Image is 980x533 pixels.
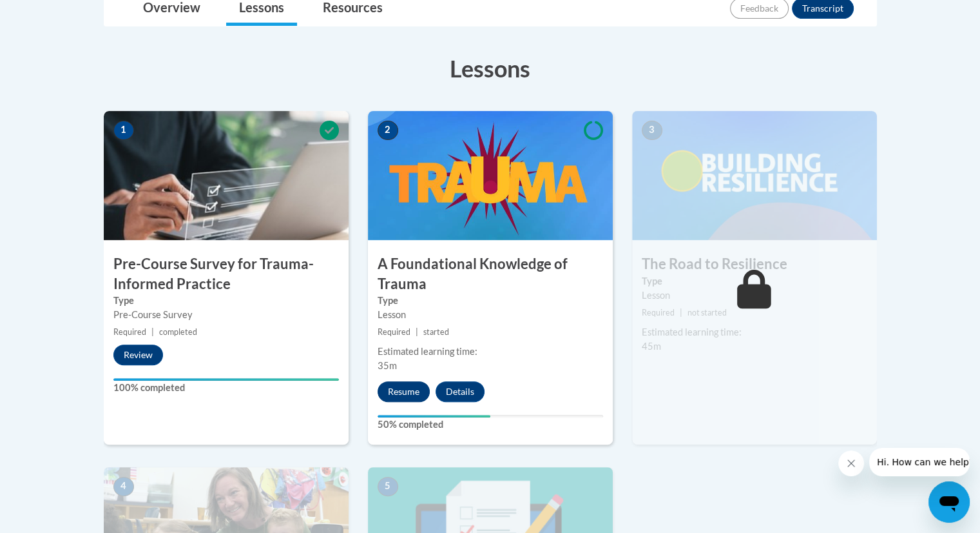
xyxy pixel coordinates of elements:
[113,477,134,496] span: 4
[416,327,418,337] span: |
[104,111,349,240] img: Course Image
[378,417,603,432] label: 50% completed
[632,254,877,274] h3: The Road to Resilience
[642,325,867,339] div: Estimated learning time:
[642,274,867,288] label: Type
[378,360,397,371] span: 35m
[642,121,662,140] span: 3
[368,254,613,294] h3: A Foundational Knowledge of Trauma
[378,381,430,402] button: Resume
[687,308,727,317] span: not started
[436,381,485,402] button: Details
[8,9,104,19] span: Hi. How can we help?
[378,327,410,337] span: Required
[928,481,970,523] iframe: Button to launch messaging window
[368,111,613,240] img: Course Image
[113,345,163,365] button: Review
[378,308,603,322] div: Lesson
[378,121,398,140] span: 2
[378,415,490,417] div: Your progress
[838,450,864,476] iframe: Close message
[113,294,339,308] label: Type
[151,327,154,337] span: |
[642,341,661,352] span: 45m
[113,121,134,140] span: 1
[378,294,603,308] label: Type
[632,111,877,240] img: Course Image
[378,345,603,359] div: Estimated learning time:
[104,254,349,294] h3: Pre-Course Survey for Trauma-Informed Practice
[159,327,197,337] span: completed
[869,448,970,476] iframe: Message from company
[113,327,146,337] span: Required
[642,288,867,303] div: Lesson
[113,378,339,381] div: Your progress
[378,477,398,496] span: 5
[113,308,339,322] div: Pre-Course Survey
[680,308,682,317] span: |
[642,308,675,317] span: Required
[113,381,339,395] label: 100% completed
[423,327,449,337] span: started
[104,52,877,85] h3: Lessons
